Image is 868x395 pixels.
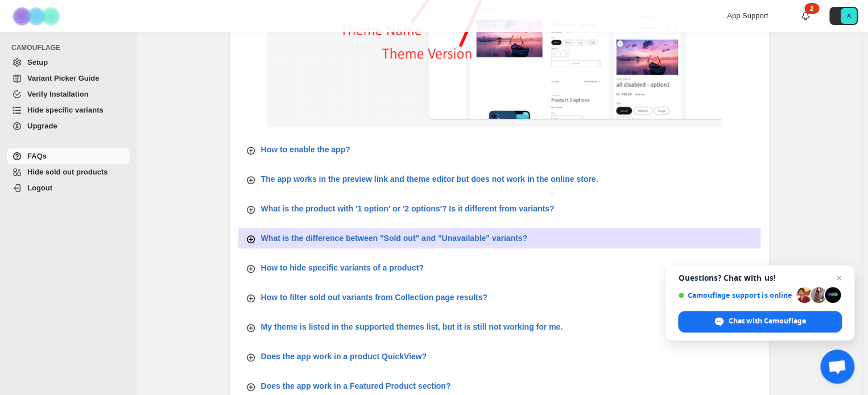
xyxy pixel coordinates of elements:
[7,118,130,134] a: Upgrade
[804,3,819,14] div: 2
[7,180,130,196] a: Logout
[261,232,527,244] p: What is the difference between "Sold out" and "Unavailable" variants?
[841,8,857,24] span: Avatar with initials A
[7,148,130,164] a: FAQs
[678,273,842,282] span: Questions? Chat with us!
[238,317,760,337] button: My theme is listed in the supported themes list, but it is still not working for me.
[238,198,760,219] button: What is the product with '1 option' or '2 options'? Is it different from variants?
[9,1,66,32] img: Camouflage
[27,184,52,192] span: Logout
[238,139,760,160] button: How to enable the app?
[729,316,806,326] span: Chat with Camouflage
[238,169,760,189] button: The app works in the preview link and theme editor but does not work in the online store.
[27,106,104,114] span: Hide specific variants
[261,262,424,273] p: How to hide specific variants of a product?
[7,70,130,86] a: Variant Picker Guide
[261,173,598,185] p: The app works in the preview link and theme editor but does not work in the online store.
[678,311,842,332] span: Chat with Camouflage
[7,102,130,118] a: Hide specific variants
[261,144,350,155] p: How to enable the app?
[238,228,760,248] button: What is the difference between "Sold out" and "Unavailable" variants?
[7,55,130,70] a: Setup
[727,11,768,20] span: App Support
[27,90,89,98] span: Verify Installation
[261,321,563,332] p: My theme is listed in the supported themes list, but it is still not working for me.
[27,74,99,82] span: Variant Picker Guide
[820,350,854,384] a: Open chat
[800,10,811,22] a: 2
[261,380,451,392] p: Does the app work in a Featured Product section?
[829,7,858,25] button: Avatar with initials A
[7,164,130,180] a: Hide sold out products
[27,122,57,130] span: Upgrade
[238,346,760,367] button: Does the app work in a product QuickView?
[261,351,427,362] p: Does the app work in a product QuickView?
[261,292,487,303] p: How to filter sold out variants from Collection page results?
[261,203,555,214] p: What is the product with '1 option' or '2 options'? Is it different from variants?
[11,43,131,52] span: CAMOUFLAGE
[27,152,47,160] span: FAQs
[846,13,851,19] text: A
[238,287,760,307] button: How to filter sold out variants from Collection page results?
[27,58,48,66] span: Setup
[27,168,108,176] span: Hide sold out products
[678,291,792,300] span: Camouflage support is online
[238,257,760,278] button: How to hide specific variants of a product?
[7,86,130,102] a: Verify Installation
